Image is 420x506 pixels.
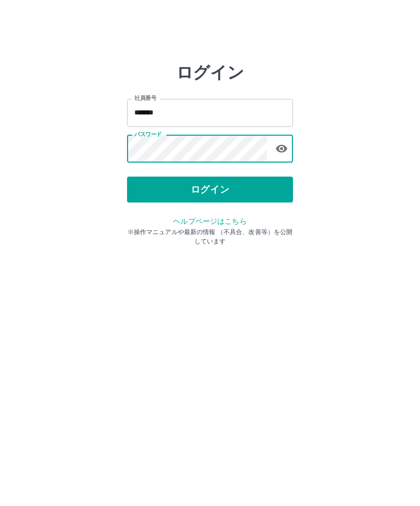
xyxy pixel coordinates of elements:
[134,97,156,105] label: 社員番号
[173,220,246,228] a: ヘルプページはこちら
[127,230,293,249] p: ※操作マニュアルや最新の情報 （不具合、改善等）を公開しています
[176,65,244,85] h2: ログイン
[134,133,162,141] label: パスワード
[127,179,293,205] button: ログイン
